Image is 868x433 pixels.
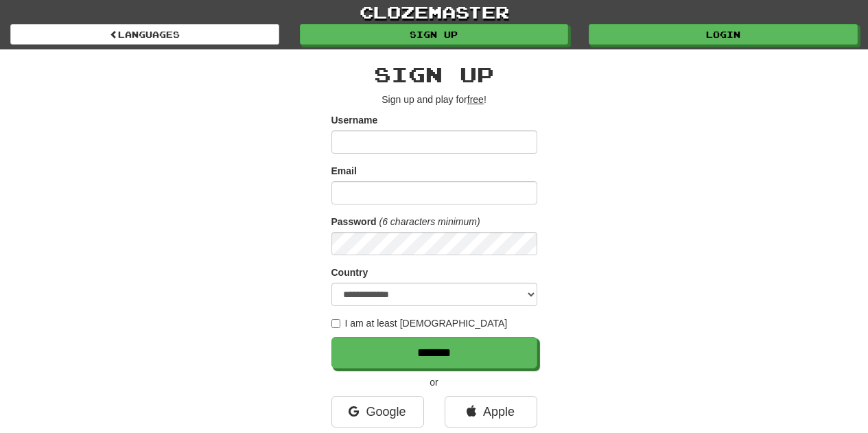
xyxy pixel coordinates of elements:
a: Languages [10,24,279,45]
input: I am at least [DEMOGRAPHIC_DATA] [331,319,340,328]
u: free [467,94,484,105]
a: Sign up [300,24,569,45]
a: Google [331,396,424,428]
label: Email [331,164,357,178]
label: Country [331,266,368,279]
p: Sign up and play for ! [331,93,537,106]
label: Password [331,215,377,229]
label: Username [331,113,378,127]
label: I am at least [DEMOGRAPHIC_DATA] [331,316,508,330]
a: Login [589,24,858,45]
em: (6 characters minimum) [379,216,480,227]
a: Apple [445,396,537,428]
h2: Sign up [331,63,537,86]
p: or [331,375,537,389]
